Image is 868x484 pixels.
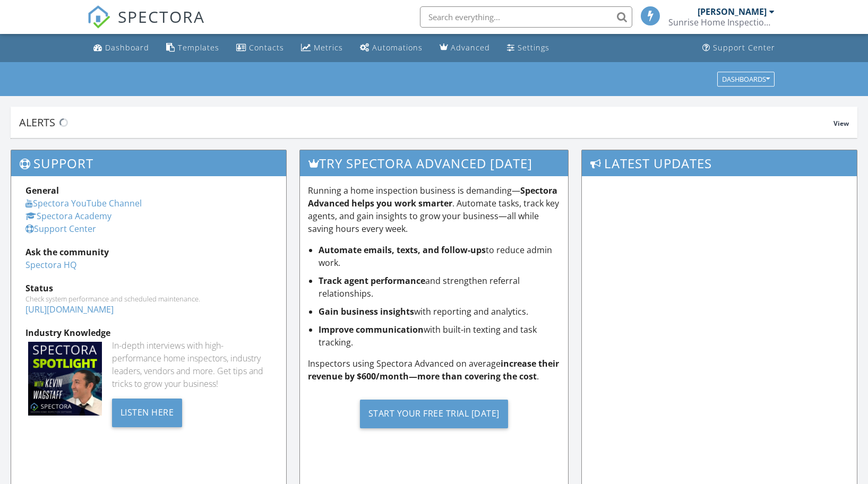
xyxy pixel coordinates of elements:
h3: Latest Updates [582,150,857,176]
strong: Spectora Advanced helps you work smarter [308,185,557,209]
div: Sunrise Home Inspections, LLC [668,17,775,28]
img: The Best Home Inspection Software - Spectora [87,5,110,29]
a: SPECTORA [87,14,205,37]
div: Industry Knowledge [25,326,272,339]
div: Dashboards [722,75,770,83]
a: Support Center [698,38,779,58]
li: to reduce admin work. [319,244,561,269]
a: Listen Here [112,406,183,418]
a: Spectora YouTube Channel [25,197,142,209]
a: Spectora Academy [25,210,111,222]
a: [URL][DOMAIN_NAME] [25,304,114,315]
div: Contacts [249,42,284,53]
a: Spectora HQ [25,259,76,271]
strong: General [25,185,59,196]
a: Advanced [435,38,494,58]
strong: Improve communication [319,324,424,335]
a: Contacts [232,38,288,58]
h3: Try spectora advanced [DATE] [300,150,569,176]
button: Dashboards [717,72,775,87]
p: Inspectors using Spectora Advanced on average . [308,357,561,383]
strong: Gain business insights [319,306,414,317]
div: Metrics [314,42,343,53]
a: Start Your Free Trial [DATE] [308,391,561,436]
a: Templates [162,38,224,58]
div: Check system performance and scheduled maintenance. [25,295,272,303]
input: Search everything... [420,6,632,28]
strong: Track agent performance [319,275,425,287]
div: Status [25,282,272,295]
span: SPECTORA [118,5,205,28]
div: In-depth interviews with high-performance home inspectors, industry leaders, vendors and more. Ge... [112,339,272,390]
h3: Support [11,150,286,176]
div: Ask the community [25,246,272,258]
li: with reporting and analytics. [319,305,561,318]
li: and strengthen referral relationships. [319,274,561,300]
a: Settings [503,38,554,58]
strong: increase their revenue by $600/month—more than covering the cost [308,358,559,382]
span: View [833,119,849,128]
div: Support Center [713,42,775,53]
div: Alerts [19,115,833,129]
div: Listen Here [112,399,183,427]
p: Running a home inspection business is demanding— . Automate tasks, track key agents, and gain ins... [308,184,561,235]
a: Metrics [297,38,347,58]
strong: Automate emails, texts, and follow-ups [319,244,486,256]
li: with built-in texting and task tracking. [319,323,561,349]
a: Dashboard [89,38,153,58]
div: Settings [518,42,549,53]
img: Spectoraspolightmain [28,342,102,416]
div: Advanced [451,42,490,53]
div: [PERSON_NAME] [698,6,767,17]
div: Dashboard [105,42,149,53]
div: Start Your Free Trial [DATE] [360,400,508,428]
a: Automations (Basic) [356,38,427,58]
div: Templates [178,42,219,53]
a: Support Center [25,223,96,235]
div: Automations [372,42,423,53]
